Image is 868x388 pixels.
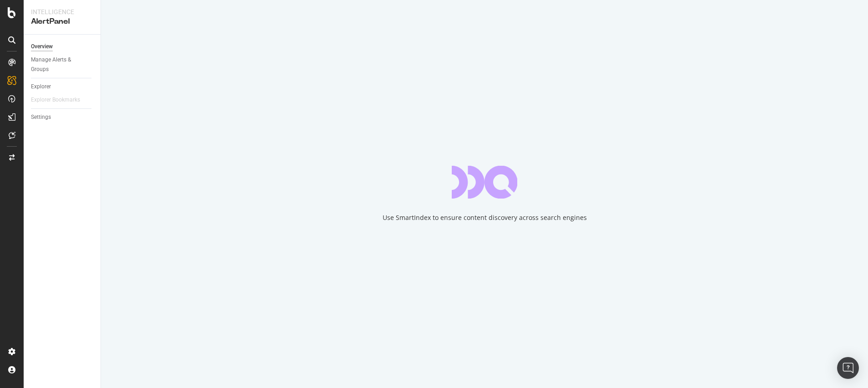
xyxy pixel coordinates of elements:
[31,95,80,105] div: Explorer Bookmarks
[31,95,89,105] a: Explorer Bookmarks
[31,16,93,27] div: AlertPanel
[837,357,859,379] div: Open Intercom Messenger
[31,55,86,74] div: Manage Alerts & Groups
[31,82,94,92] a: Explorer
[31,55,94,74] a: Manage Alerts & Groups
[31,42,53,51] div: Overview
[452,166,517,199] div: animation
[31,7,93,16] div: Intelligence
[383,213,587,222] div: Use SmartIndex to ensure content discovery across search engines
[31,112,94,122] a: Settings
[31,82,51,92] div: Explorer
[31,112,51,122] div: Settings
[31,42,94,51] a: Overview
